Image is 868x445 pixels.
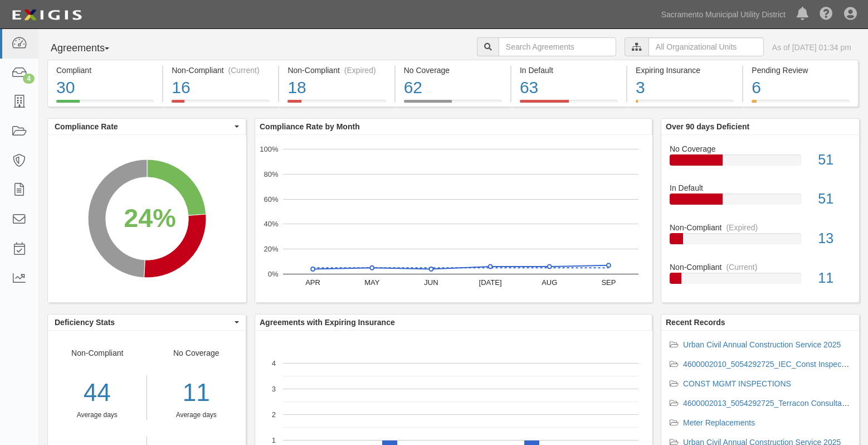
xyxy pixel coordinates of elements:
div: Non-Compliant (Expired) [287,65,386,76]
b: Over 90 days Deficient [666,122,749,131]
text: 1 [272,436,276,444]
div: (Expired) [344,65,376,76]
text: 0% [268,270,279,278]
div: In Default [661,182,859,194]
text: 100% [260,145,279,153]
i: Help Center - Complianz [820,8,833,21]
div: 11 [155,375,238,410]
div: Average days [155,410,238,420]
a: In Default63 [511,100,626,109]
a: No Coverage51 [670,143,851,183]
div: Pending Review [752,65,849,76]
a: CONST MGMT INSPECTIONS [683,379,791,388]
div: 51 [810,189,859,209]
text: SEP [601,278,616,287]
div: 18 [287,76,386,100]
div: (Current) [228,65,260,76]
div: In Default [520,65,618,76]
div: 44 [48,375,147,410]
svg: A chart. [48,135,246,302]
b: Recent Records [666,318,725,327]
text: 20% [264,245,278,253]
b: Agreements with Expiring Insurance [260,318,395,327]
div: Non-Compliant (Current) [172,65,270,76]
div: 4 [23,74,35,84]
text: 4 [272,359,276,367]
div: 3 [636,76,734,100]
div: Expiring Insurance [636,65,734,76]
a: In Default51 [670,182,851,222]
div: 63 [520,76,618,100]
a: Meter Replacements [683,418,755,427]
text: AUG [542,278,557,287]
b: Compliance Rate by Month [260,122,360,131]
a: Sacramento Municipal Utility District [656,3,791,26]
input: Search Agreements [499,37,616,56]
a: Pending Review6 [743,100,858,109]
text: 3 [272,385,276,393]
text: APR [305,278,320,287]
div: 51 [810,150,859,170]
a: Compliant30 [47,100,162,109]
div: (Current) [726,262,757,273]
a: Non-Compliant(Expired)13 [670,222,851,262]
div: As of [DATE] 01:34 pm [772,42,851,53]
button: Agreements [47,37,131,60]
span: Compliance Rate [55,121,232,132]
text: 40% [264,220,278,228]
text: JUN [424,278,438,287]
div: No Coverage [404,65,502,76]
text: 80% [264,170,278,178]
img: logo-5460c22ac91f19d4615b14bd174203de0afe785f0fc80cf4dbbc73dc1793850b.png [8,5,85,25]
div: 13 [810,229,859,249]
div: 16 [172,76,270,100]
text: MAY [364,278,380,287]
div: 6 [752,76,849,100]
div: (Expired) [726,222,758,233]
a: Non-Compliant(Current)16 [163,100,278,109]
div: Compliant [56,65,154,76]
div: 62 [404,76,502,100]
a: Urban Civil Annual Construction Service 2025 [683,340,841,349]
div: No Coverage [661,143,859,154]
div: 24% [124,199,176,236]
a: Expiring Insurance3 [627,100,742,109]
div: Non-Compliant [661,222,859,233]
div: 30 [56,76,154,100]
a: Non-Compliant(Current)11 [670,262,851,293]
div: Average days [48,410,147,420]
text: 2 [272,410,276,419]
text: 60% [264,195,278,203]
button: Compliance Rate [48,119,246,134]
div: 11 [810,268,859,288]
text: [DATE] [479,278,502,287]
button: Deficiency Stats [48,315,246,330]
span: Deficiency Stats [55,317,232,328]
div: Non-Compliant [661,262,859,273]
svg: A chart. [255,135,652,302]
a: No Coverage62 [396,100,510,109]
a: Non-Compliant(Expired)18 [279,100,394,109]
input: All Organizational Units [648,37,764,56]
